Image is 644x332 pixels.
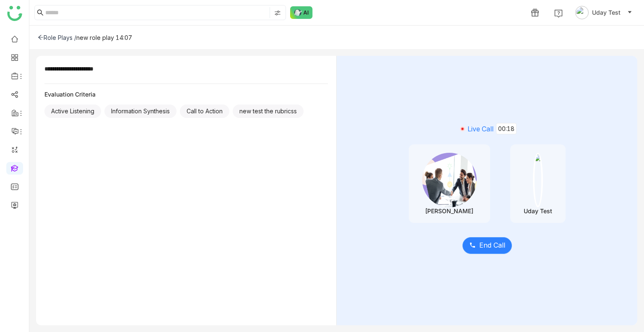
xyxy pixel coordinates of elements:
div: [PERSON_NAME] [425,207,473,214]
span: End Call [479,240,505,251]
span: 00:18 [496,123,517,134]
img: help.svg [554,9,563,18]
div: Information Synthesis [104,105,177,118]
div: Role Plays / [38,34,76,41]
img: live [457,124,467,134]
div: new test the rubricss [233,105,304,118]
button: End Call [462,237,512,254]
div: Uday Test [524,207,552,214]
img: 689300ffd8d78f14571ae75c [422,153,477,207]
img: logo [7,6,22,21]
img: ask-buddy-normal.svg [290,6,313,19]
button: Uday Test [574,6,634,19]
div: new role play 14:07 [76,34,132,41]
img: avatar [575,6,589,19]
img: 6851153c512bef77ea245893 [533,153,543,207]
div: Live Call [350,123,624,134]
img: search-type.svg [274,10,281,16]
div: Evaluation Criteria [44,91,328,98]
div: Call to Action [180,105,229,118]
span: Uday Test [592,8,621,17]
div: Active Listening [44,105,101,118]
